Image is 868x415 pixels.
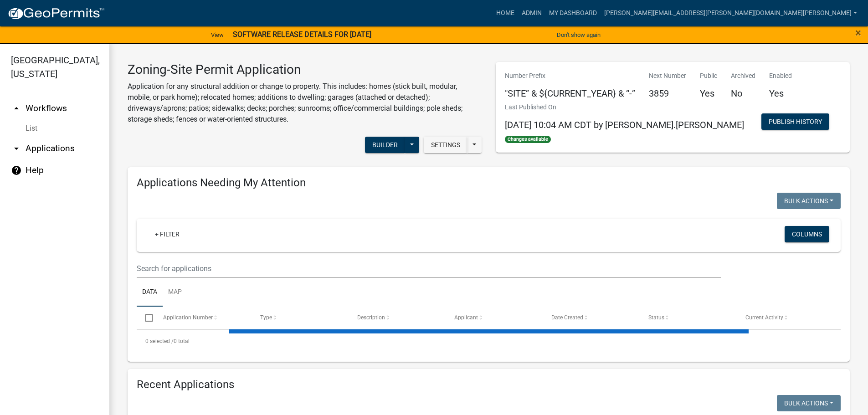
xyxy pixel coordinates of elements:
span: Date Created [551,314,583,321]
div: 0 total [137,330,841,353]
span: Current Activity [745,314,783,321]
h5: No [731,88,755,99]
datatable-header-cell: Current Activity [737,307,834,328]
a: View [207,27,227,42]
h5: Yes [769,88,792,99]
h5: Yes [700,88,717,99]
button: Bulk Actions [777,395,841,411]
a: My Dashboard [545,5,601,22]
a: + Filter [148,226,187,242]
p: Number Prefix [505,71,635,81]
span: [DATE] 10:04 AM CDT by [PERSON_NAME].[PERSON_NAME] [505,119,744,130]
p: Archived [731,71,755,81]
h4: Recent Applications [137,378,841,391]
wm-modal-confirm: Workflow Publish History [761,118,829,126]
a: Data [137,278,163,307]
datatable-header-cell: Date Created [543,307,640,328]
input: Search for applications [137,259,721,278]
h3: Zoning-Site Permit Application [128,62,482,77]
p: Enabled [769,71,792,81]
p: Last Published On [505,102,744,112]
button: Bulk Actions [777,193,841,209]
h5: "SITE” & ${CURRENT_YEAR} & “-” [505,88,635,99]
i: arrow_drop_down [11,143,22,154]
button: Don't show again [553,27,604,42]
button: Builder [365,137,405,153]
a: Admin [518,5,545,22]
button: Close [855,27,861,38]
a: [PERSON_NAME][EMAIL_ADDRESS][PERSON_NAME][DOMAIN_NAME][PERSON_NAME] [601,5,861,22]
datatable-header-cell: Application Number [154,307,251,328]
span: Changes available [505,136,551,143]
datatable-header-cell: Description [349,307,446,328]
span: × [855,26,861,39]
datatable-header-cell: Applicant [446,307,543,328]
datatable-header-cell: Type [251,307,348,328]
i: help [11,165,22,176]
span: Description [357,314,385,321]
span: 0 selected / [145,338,174,344]
i: arrow_drop_up [11,103,22,114]
a: Home [493,5,518,22]
h4: Applications Needing My Attention [137,176,841,190]
p: Next Number [649,71,686,81]
p: Public [700,71,717,81]
h5: 3859 [649,88,686,99]
span: Applicant [454,314,478,321]
button: Settings [424,137,467,153]
p: Application for any structural addition or change to property. This includes: homes (stick built,... [128,81,482,125]
strong: SOFTWARE RELEASE DETAILS FOR [DATE] [233,30,371,39]
span: Application Number [163,314,213,321]
button: Columns [785,226,829,242]
span: Status [648,314,664,321]
button: Publish History [761,113,829,130]
datatable-header-cell: Select [137,307,154,328]
a: Map [163,278,187,307]
datatable-header-cell: Status [640,307,737,328]
span: Type [260,314,272,321]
